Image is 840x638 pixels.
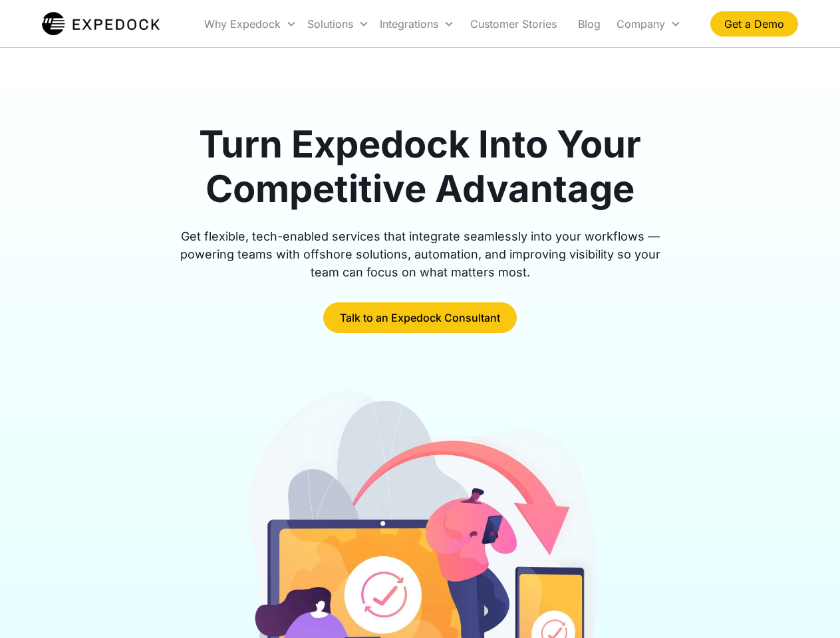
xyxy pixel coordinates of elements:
[611,1,686,47] div: Company
[567,1,611,47] a: Blog
[710,11,798,37] a: Get a Demo
[773,574,840,638] iframe: Chat Widget
[460,1,567,47] a: Customer Stories
[323,302,517,333] a: Talk to an Expedock Consultant
[302,1,374,47] div: Solutions
[374,1,460,47] div: Integrations
[199,1,302,47] div: Why Expedock
[42,11,160,37] img: Expedock Logo
[165,122,676,211] h1: Turn Expedock Into Your Competitive Advantage
[617,17,665,31] div: Company
[42,11,160,37] a: home
[204,17,281,31] div: Why Expedock
[380,17,438,31] div: Integrations
[165,227,676,281] div: Get flexible, tech-enabled services that integrate seamlessly into your workflows — powering team...
[307,17,353,31] div: Solutions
